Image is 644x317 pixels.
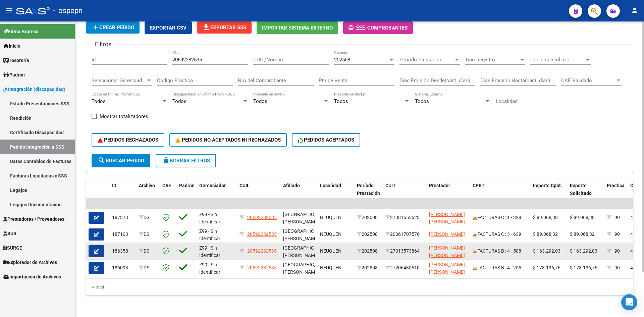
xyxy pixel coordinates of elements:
[631,6,639,14] mat-icon: person
[162,183,171,188] span: CAE
[415,98,429,104] span: Todos
[630,265,633,270] span: 4
[399,57,454,63] span: Periodo Prestacion
[473,183,485,188] span: CPBT
[112,230,133,238] div: 187103
[357,183,380,196] span: Período Prestación
[3,42,20,50] span: Inicio
[92,133,164,147] button: PEDIDOS RECHAZADOS
[357,264,380,272] div: 202508
[98,158,144,164] span: Buscar Pedido
[348,25,367,31] span: -
[533,215,558,220] span: $ 89.068,38
[3,86,65,93] span: Integración (discapacidad)
[262,25,333,31] span: Importar Sistema Externo
[162,156,170,164] mat-icon: delete
[604,178,628,208] datatable-header-cell: Practica
[3,273,61,280] span: Importación de Archivos
[357,214,380,221] div: 202508
[614,248,620,254] span: 90
[91,24,134,31] span: Crear Pedido
[385,247,424,255] div: 27313573864
[145,21,192,34] button: Exportar CSV
[169,133,287,147] button: PEDIDOS NO ACEPTADOS NI RECHAZADOS
[112,183,116,188] span: ID
[3,57,29,64] span: Tesorería
[86,279,633,296] div: 4 total
[112,247,133,255] div: 186358
[470,178,530,208] datatable-header-cell: CPBT
[5,6,13,14] mat-icon: menu
[53,3,83,18] span: - ospepri
[429,245,465,258] span: [PERSON_NAME] [PERSON_NAME]
[357,247,380,255] div: 202508
[3,244,22,252] span: SURGE
[317,178,354,208] datatable-header-cell: Localidad
[98,137,158,143] span: PEDIDOS RECHAZADOS
[139,214,157,221] div: DS
[570,265,597,270] span: $ 178.136,76
[630,215,633,220] span: 4
[283,183,300,188] span: Afiliado
[283,212,328,232] span: [GEOGRAPHIC_DATA][PERSON_NAME] , -
[630,248,633,254] span: 4
[92,40,115,49] h3: Filtros
[614,265,620,270] span: 90
[283,245,328,266] span: [GEOGRAPHIC_DATA][PERSON_NAME] , -
[112,214,133,221] div: 187373
[176,178,197,208] datatable-header-cell: Padrón
[385,264,424,272] div: 27206435610
[367,25,408,31] span: Comprobantes
[179,183,195,188] span: Padrón
[607,183,625,188] span: Practica
[3,230,16,237] span: SUR
[156,154,216,167] button: Borrar Filtros
[253,98,267,104] span: Todos
[199,262,220,275] span: Z99 - Sin Identificar
[92,77,146,84] span: Seleccionar Gerenciador
[86,21,140,34] button: Crear Pedido
[247,215,277,220] span: 20592282535
[385,230,424,238] div: 20361707576
[298,137,355,143] span: PEDIDOS ACEPTADOS
[334,57,350,63] span: 202508
[320,248,341,254] span: NEUQUEN
[91,23,99,31] mat-icon: add
[239,183,250,188] span: CUIL
[247,265,277,270] span: 20592282535
[202,23,210,31] mat-icon: file_download
[567,178,604,208] datatable-header-cell: Importe Solicitado
[385,183,396,188] span: CUIT
[320,215,341,220] span: NEUQUEN
[283,262,328,283] span: [GEOGRAPHIC_DATA][PERSON_NAME] , -
[150,25,186,31] span: Exportar CSV
[199,212,220,225] span: Z99 - Sin Identificar
[139,264,157,272] div: DS
[630,231,633,237] span: 4
[334,98,348,104] span: Todos
[570,231,595,237] span: $ 89.068,32
[385,214,424,221] div: 27381655623
[162,158,210,164] span: Borrar Filtros
[465,57,519,63] span: Tipo Registro
[3,215,64,223] span: Prestadores / Proveedores
[473,214,528,221] div: FACTURAS C : 1 - 328
[92,98,106,104] span: Todos
[561,77,615,84] span: CAE Validado
[383,178,426,208] datatable-header-cell: CUIT
[3,71,25,78] span: Padrón
[280,178,317,208] datatable-header-cell: Afiliado
[247,231,277,237] span: 20592282535
[473,230,528,238] div: FACTURAS C : 3 - 639
[172,98,186,104] span: Todos
[357,230,380,238] div: 202508
[570,215,595,220] span: $ 89.068,38
[426,178,470,208] datatable-header-cell: Prestador
[237,178,280,208] datatable-header-cell: CUIL
[197,21,252,34] button: Exportar SSS
[92,154,150,167] button: Buscar Pedido
[98,156,106,164] mat-icon: search
[247,248,277,254] span: 20592282535
[429,212,465,225] span: [PERSON_NAME] [PERSON_NAME]
[570,183,592,196] span: Importe Solicitado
